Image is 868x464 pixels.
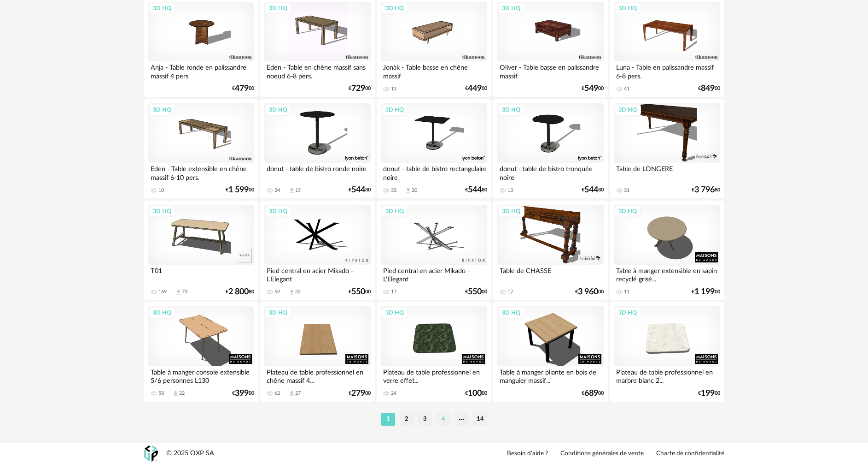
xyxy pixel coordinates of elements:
[235,390,249,397] span: 399
[351,289,365,295] span: 550
[158,289,167,295] div: 169
[144,446,158,462] img: OXP
[149,104,175,116] div: 3D HQ
[381,265,487,283] div: Pied central en acier Mikado - L'Elegant
[377,201,491,300] a: 3D HQ Pied central en acier Mikado - L'Elegant 17 €55000
[391,86,396,92] div: 13
[405,187,412,194] span: Download icon
[614,163,720,181] div: Table de LONGERE
[614,2,641,14] div: 3D HQ
[614,265,720,283] div: Table à manger extensible en sapin recyclé grisé...
[228,187,249,193] span: 1 599
[149,307,175,319] div: 3D HQ
[507,450,548,458] a: Besoin d'aide ?
[656,450,724,458] a: Charte de confidentialité
[692,187,720,193] div: € 80
[349,85,371,92] div: € 00
[465,187,487,193] div: € 80
[351,187,365,193] span: 544
[381,104,408,116] div: 3D HQ
[614,104,641,116] div: 3D HQ
[349,390,371,397] div: € 00
[560,450,644,458] a: Conditions générales de vente
[166,449,214,458] div: © 2025 OXP SA
[493,201,607,300] a: 3D HQ Table de CHASSE 12 €3 96000
[507,289,513,295] div: 12
[295,187,301,194] div: 15
[614,205,641,217] div: 3D HQ
[265,104,291,116] div: 3D HQ
[226,187,254,193] div: € 00
[264,366,370,385] div: Plateau de table professionnel en chêne massif 4...
[694,289,715,295] span: 1 199
[295,390,301,397] div: 27
[694,187,715,193] span: 3 796
[400,413,414,426] li: 2
[578,289,598,295] span: 3 960
[610,302,724,402] a: 3D HQ Plateau de table professionnel en marbre blanc 2... €19900
[179,390,185,397] div: 22
[144,99,258,199] a: 3D HQ Eden - Table extensible en chêne massif 6-10 pers. 10 €1 59900
[349,289,371,295] div: € 00
[582,85,604,92] div: € 00
[144,302,258,402] a: 3D HQ Table à manger console extensible 5/6 personnes L130 58 Download icon 22 €39900
[381,366,487,385] div: Plateau de table professionnel en verre effet...
[288,187,295,194] span: Download icon
[698,390,720,397] div: € 00
[149,2,175,14] div: 3D HQ
[295,289,301,295] div: 32
[497,265,603,283] div: Table de CHASSE
[698,85,720,92] div: € 00
[498,205,524,217] div: 3D HQ
[148,61,254,80] div: Anja - Table ronde en palissandre massif 4 pers
[465,85,487,92] div: € 00
[391,289,396,295] div: 17
[473,413,487,426] li: 14
[158,390,164,397] div: 58
[624,86,629,92] div: 41
[148,265,254,283] div: T01
[381,205,408,217] div: 3D HQ
[493,99,607,199] a: 3D HQ donut - table de bistro tronquée noire 13 €54480
[507,187,513,194] div: 13
[498,307,524,319] div: 3D HQ
[614,307,641,319] div: 3D HQ
[381,413,395,426] li: 1
[437,413,450,426] li: 4
[465,289,487,295] div: € 00
[614,61,720,80] div: Luna - Table en palissandre massif 6-8 pers.
[582,390,604,397] div: € 00
[264,265,370,283] div: Pied central en acier Mikado - L'Elegant
[412,187,417,194] div: 20
[468,85,482,92] span: 449
[584,187,598,193] span: 544
[377,99,491,199] a: 3D HQ donut - table de bistro rectangulaire noire 33 Download icon 20 €54480
[265,205,291,217] div: 3D HQ
[701,85,715,92] span: 849
[582,187,604,193] div: € 80
[391,187,396,194] div: 33
[418,413,432,426] li: 3
[288,390,295,397] span: Download icon
[498,104,524,116] div: 3D HQ
[274,187,280,194] div: 34
[614,366,720,385] div: Plateau de table professionnel en marbre blanc 2...
[351,390,365,397] span: 279
[228,289,249,295] span: 2 800
[172,390,179,397] span: Download icon
[226,289,254,295] div: € 80
[148,366,254,385] div: Table à manger console extensible 5/6 personnes L130
[158,187,164,194] div: 10
[497,366,603,385] div: Table à manger pliante en bois de manguier massif...
[148,163,254,181] div: Eden - Table extensible en chêne massif 6-10 pers.
[235,85,249,92] span: 479
[624,289,629,295] div: 11
[575,289,604,295] div: € 00
[232,85,254,92] div: € 00
[584,85,598,92] span: 549
[391,390,396,397] div: 24
[497,61,603,80] div: Oliver - Table basse en palissandre massif
[175,289,182,296] span: Download icon
[265,2,291,14] div: 3D HQ
[274,390,280,397] div: 62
